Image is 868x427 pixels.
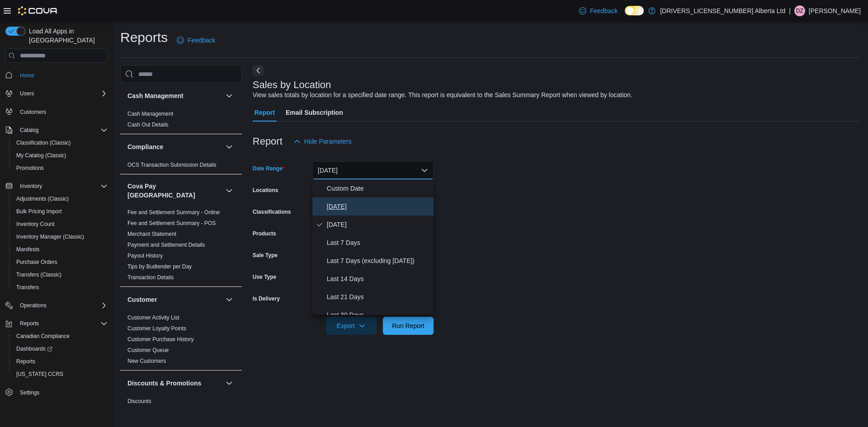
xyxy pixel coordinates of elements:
span: Inventory [16,181,108,192]
button: Cova Pay [GEOGRAPHIC_DATA] [224,185,235,196]
h3: Compliance [127,142,163,151]
a: Inventory Count [13,219,58,230]
button: Users [16,88,38,99]
a: [US_STATE] CCRS [13,369,67,380]
img: Cova [18,6,58,15]
button: Discounts & Promotions [127,379,222,388]
button: Inventory Manager (Classic) [9,230,111,243]
span: Fee and Settlement Summary - Online [127,209,220,216]
span: [DATE] [327,219,430,230]
a: Manifests [13,244,43,255]
button: [US_STATE] CCRS [9,368,111,380]
h3: Report [253,136,283,147]
button: Compliance [127,142,222,151]
span: Users [16,88,108,99]
button: Promotions [9,162,111,174]
span: Customer Loyalty Points [127,325,186,332]
span: Manifests [13,244,108,255]
button: Reports [2,317,111,330]
button: Classification (Classic) [9,136,111,149]
button: Users [2,87,111,100]
button: Compliance [224,141,235,152]
button: Catalog [2,124,111,136]
a: Dashboards [13,343,56,354]
a: Payout History [127,253,163,259]
button: Customers [2,105,111,118]
span: Inventory Count [16,221,55,228]
a: Customer Loyalty Points [127,325,186,332]
span: Dashboards [13,343,108,354]
span: [DATE] [327,201,430,212]
span: Customers [20,108,46,116]
button: Home [2,68,111,81]
label: Date Range [253,165,285,172]
label: Sale Type [253,252,278,259]
nav: Complex example [5,65,108,422]
div: Cash Management [120,108,242,134]
button: Hide Parameters [290,132,355,150]
span: Customer Activity List [127,314,179,321]
button: Manifests [9,243,111,256]
div: Doug Zimmerman [794,5,805,16]
span: Run Report [392,321,425,330]
a: Customer Queue [127,347,169,353]
span: Promotions [16,164,44,172]
h1: Reports [120,28,168,47]
a: Reports [13,356,39,367]
button: My Catalog (Classic) [9,149,111,162]
input: Dark Mode [625,6,644,15]
span: Feedback [188,36,215,45]
span: Transfers (Classic) [13,269,108,280]
a: Classification (Classic) [13,137,75,148]
span: Merchant Statement [127,230,176,238]
button: Run Report [383,317,434,335]
button: Inventory [16,181,46,192]
button: Transfers [9,281,111,294]
div: Customer [120,312,242,370]
span: Report [255,103,275,122]
span: Dashboards [16,345,52,352]
span: Customer Queue [127,347,169,354]
a: Merchant Statement [127,231,176,237]
span: Bulk Pricing Import [16,208,62,215]
button: Canadian Compliance [9,330,111,343]
span: Transaction Details [127,274,174,281]
button: Inventory [2,180,111,192]
span: New Customers [127,357,166,365]
h3: Cova Pay [GEOGRAPHIC_DATA] [127,182,222,200]
span: Reports [16,358,35,365]
span: Hide Parameters [304,137,352,146]
span: Transfers [13,282,108,293]
a: Inventory Manager (Classic) [13,231,88,242]
span: Tips by Budtender per Day [127,263,192,270]
span: Reports [13,356,108,367]
span: Bulk Pricing Import [13,206,108,217]
a: Settings [16,387,43,398]
a: OCS Transaction Submission Details [127,162,217,168]
span: Cash Out Details [127,121,169,128]
a: Bulk Pricing Import [13,206,66,217]
span: My Catalog (Classic) [13,150,108,161]
span: [US_STATE] CCRS [16,371,63,378]
a: Transfers [13,282,42,293]
a: Purchase Orders [13,257,61,267]
h3: Customer [127,295,157,304]
button: Inventory Count [9,218,111,230]
a: Transaction Details [127,274,174,281]
span: Catalog [20,127,38,134]
span: Promotions [13,163,108,174]
a: Discounts [127,398,151,404]
button: Next [253,65,264,76]
button: Reports [9,355,111,368]
a: New Customers [127,358,166,364]
a: Fee and Settlement Summary - Online [127,209,220,216]
span: Inventory Manager (Classic) [13,231,108,242]
div: Cova Pay [GEOGRAPHIC_DATA] [120,207,242,286]
span: Classification (Classic) [16,139,71,146]
span: My Catalog (Classic) [16,152,66,159]
span: Classification (Classic) [13,137,108,148]
span: Users [20,90,34,97]
span: Manifests [16,246,39,253]
label: Classifications [253,208,291,216]
span: Last 14 Days [327,273,430,284]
